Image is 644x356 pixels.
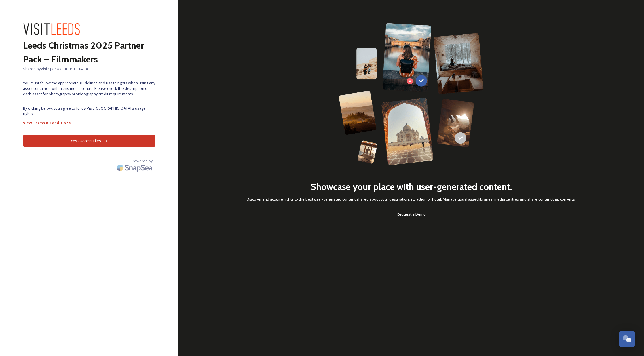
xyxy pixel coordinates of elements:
[23,135,155,147] button: Yes - Access Files
[23,120,71,125] strong: View Terms & Conditions
[132,158,153,164] span: Powered by
[397,211,426,218] a: Request a Demo
[247,197,576,202] span: Discover and acquire rights to the best user-generated content shared about your destination, att...
[23,23,81,36] img: download%20(2).png
[23,106,155,117] span: By clicking below, you agree to follow Visit [GEOGRAPHIC_DATA] 's usage rights.
[115,161,155,174] img: SnapSea Logo
[23,80,155,97] span: You must follow the appropriate guidelines and usage rights when using any asset contained within...
[23,119,155,126] a: View Terms & Conditions
[23,39,155,66] h2: Leeds Christmas 2025 Partner Pack – Filmmakers
[23,66,155,72] span: Shared by
[397,212,426,217] span: Request a Demo
[339,23,484,165] img: 63b42ca75bacad526042e722_Group%20154-p-800.png
[619,331,635,347] button: Open Chat
[41,66,90,71] strong: Visit [GEOGRAPHIC_DATA]
[311,180,512,194] h2: Showcase your place with user-generated content.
